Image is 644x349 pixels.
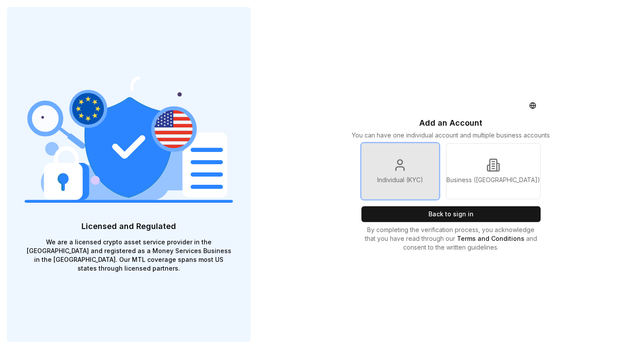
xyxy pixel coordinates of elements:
p: By completing the verification process, you acknowledge that you have read through our and consen... [361,226,541,252]
a: Business ([GEOGRAPHIC_DATA]) [446,143,541,199]
p: You can have one individual account and multiple business accounts [352,131,550,140]
p: Add an Account [419,117,482,129]
p: We are a licensed crypto asset service provider in the [GEOGRAPHIC_DATA] and registered as a Mone... [25,238,233,273]
p: Licensed and Regulated [25,220,233,233]
a: Terms and Conditions [457,235,526,242]
button: Back to sign in [361,206,541,222]
a: Individual (KYC) [361,143,439,199]
p: Business ([GEOGRAPHIC_DATA]) [446,176,540,184]
p: Individual (KYC) [377,176,423,184]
